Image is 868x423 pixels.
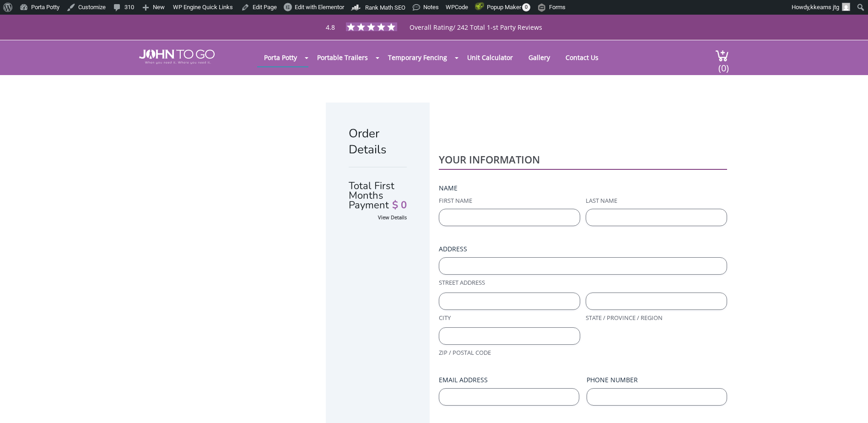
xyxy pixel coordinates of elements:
[718,54,729,74] span: (0)
[587,375,727,385] label: Phone Number
[460,49,520,66] a: Unit Calculator
[381,49,454,66] a: Temporary Fencing
[439,314,580,322] label: City
[365,4,405,11] span: Rank Math SEO
[559,49,605,66] a: Contact Us
[439,196,580,205] label: First Name
[439,244,467,254] legend: Address
[522,49,557,66] a: Gallery
[392,201,407,210] span: $ 0
[522,3,530,11] span: 0
[349,125,407,157] h1: Order Details
[810,4,839,11] span: kkearns jtg
[439,348,580,357] label: ZIP / Postal Code
[439,375,579,385] label: Email Address
[439,154,727,164] h2: YOUR INFORMATION
[715,49,729,62] img: cart a
[439,278,727,287] label: Street Address
[139,49,215,64] img: JOHN to go
[586,196,727,205] label: Last Name
[410,23,542,50] span: Overall Rating/ 242 Total 1-st Party Reviews
[349,167,407,212] div: Total First Months Payment
[257,49,304,66] a: Porta Potty
[295,4,344,11] span: Edit with Elementor
[310,49,375,66] a: Portable Trailers
[586,314,727,322] label: State / Province / Region
[439,184,458,193] legend: Name
[378,214,407,221] a: View Details
[326,23,335,32] span: 4.8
